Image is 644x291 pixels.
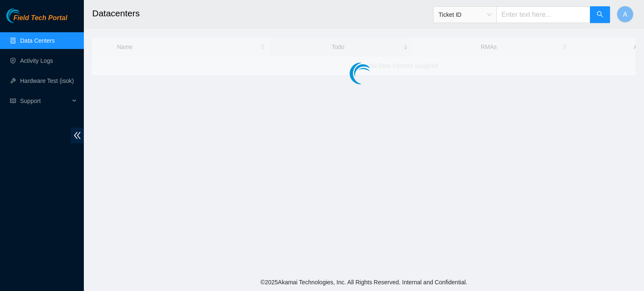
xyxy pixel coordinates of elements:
[71,128,84,143] span: double-left
[13,14,67,22] span: Field Tech Portal
[439,8,491,21] span: Ticket ID
[84,273,644,291] footer: © 2025 Akamai Technologies, Inc. All Rights Reserved. Internal and Confidential.
[590,6,610,23] button: search
[10,98,16,104] span: read
[20,57,53,64] a: Activity Logs
[623,9,628,20] span: A
[20,37,55,44] a: Data Centers
[6,8,42,23] img: Akamai Technologies
[6,15,67,26] a: Akamai TechnologiesField Tech Portal
[20,93,70,109] span: Support
[617,6,634,23] button: A
[597,11,603,19] span: search
[496,6,590,23] input: Enter text here...
[20,77,74,84] a: Hardware Test (isok)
